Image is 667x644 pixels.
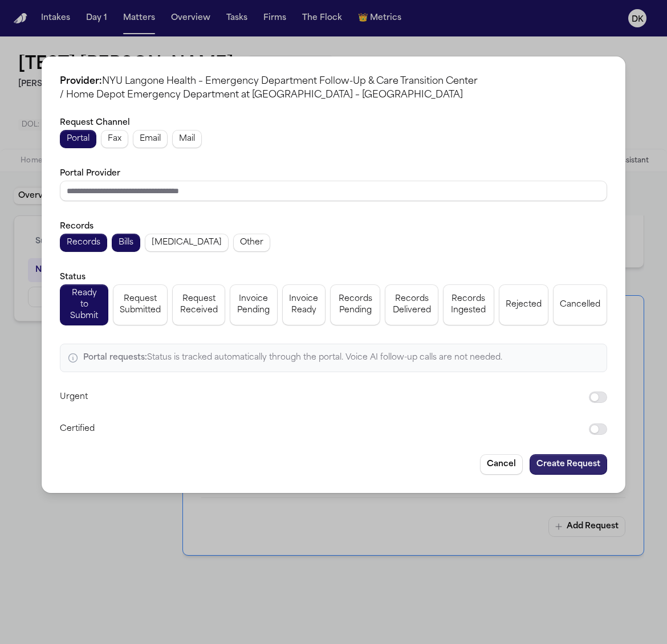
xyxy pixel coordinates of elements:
[60,422,571,436] label: Certified
[83,353,147,362] span: Portal requests:
[230,284,278,325] button: Invoice Pending
[112,234,140,252] button: Bills
[113,284,168,325] button: Request Submitted
[553,284,607,325] button: Cancelled
[499,284,548,325] button: Rejected
[60,222,93,231] label: Records
[145,234,229,252] button: [MEDICAL_DATA]
[330,284,380,325] button: Records Pending
[172,130,202,148] button: Mail
[385,284,438,325] button: Records Delivered
[60,234,107,252] button: Records
[60,119,130,127] label: Request Channel
[133,130,168,148] button: Email
[480,454,523,475] button: Cancel
[172,284,225,325] button: Request Received
[101,130,128,148] button: Fax
[233,234,270,252] button: Other
[530,454,607,475] button: Create Request
[60,169,120,178] label: Portal Provider
[282,284,326,325] button: Invoice Ready
[60,77,478,100] span: NYU Langone Health – Emergency Department Follow-Up & Care Transition Center / Home Depot Emergen...
[60,75,607,102] h2: Provider:
[60,130,96,148] button: Portal
[443,284,494,325] button: Records Ingested
[60,273,86,282] label: Status
[83,351,502,365] p: Status is tracked automatically through the portal. Voice AI follow-up calls are not needed.
[60,284,108,325] button: Ready to Submit
[60,390,571,404] label: Urgent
